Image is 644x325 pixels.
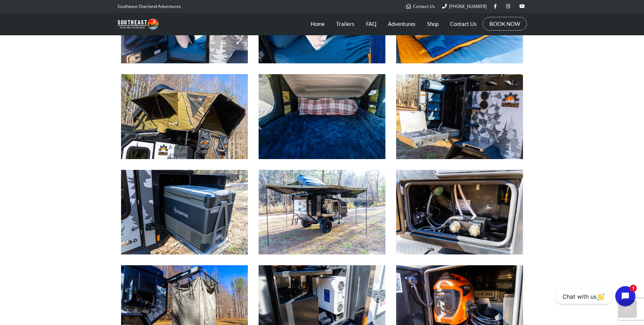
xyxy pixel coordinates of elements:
a: Shop [427,15,439,33]
img: Truma AquaGo Instant Shower Water Heater [396,170,523,254]
a: [PHONE_NUMBER] [442,3,487,9]
a: Adventures [388,15,416,33]
a: Contact Us [450,15,477,33]
img: Truma C69DZ Refrigerator & Freezer [121,170,248,254]
img: 23zero Armadillo X2 Roof Top Tent [121,74,248,159]
a: Trailers [336,15,355,33]
a: Home [311,15,325,33]
span: [PHONE_NUMBER] [449,3,487,9]
img: 23zero Armadillo X2 Roof Top Tent Bedding [259,74,385,159]
a: Contact Us [406,3,435,9]
img: 23zero Peregrine 270° Awning [259,170,385,254]
img: Expedition 3.0 Stove & Sink [396,74,523,159]
img: Southeast Overland Adventures [117,19,158,30]
p: Southeast Overland Adventures [117,2,181,11]
span: Contact Us [413,3,435,9]
a: BOOK NOW [490,20,520,27]
a: FAQ [366,15,376,33]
